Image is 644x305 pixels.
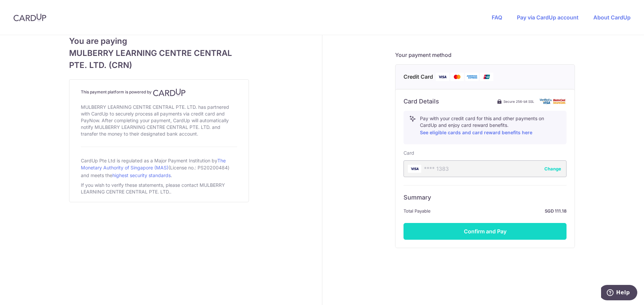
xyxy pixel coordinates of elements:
[492,14,502,21] a: FAQ
[81,102,237,139] div: MULBERRY LEARNING CENTRE CENTRAL PTE. LTD. has partnered with CardUp to securely process all paym...
[13,13,46,21] img: CardUp
[436,73,449,81] img: Visa
[450,73,464,81] img: Mastercard
[593,14,631,21] a: About CardUp
[465,73,479,81] img: American Express
[404,207,431,215] span: Total Payable
[404,97,439,105] h6: Card Details
[112,172,171,178] a: highest security standards
[420,130,532,135] a: See eligible cards and card reward benefits here
[433,207,567,215] strong: SGD 111.18
[395,51,575,59] h5: Your payment method
[404,150,414,156] label: Card
[404,194,567,202] h6: Summary
[517,14,579,21] a: Pay via CardUp account
[503,99,534,104] span: Secure 256-bit SSL
[404,223,567,240] button: Confirm and Pay
[480,73,493,81] img: Union Pay
[81,88,237,96] h4: This payment platform is powered by
[81,180,237,197] div: If you wish to verify these statements, please contact MULBERRY LEARNING CENTRE CENTRAL PTE. LTD..
[601,285,637,302] iframe: Opens a widget where you can find more information
[404,73,433,81] span: Credit Card
[540,98,567,104] img: card secure
[69,47,249,71] span: MULBERRY LEARNING CENTRE CENTRAL PTE. LTD. (CRN)
[69,35,249,47] span: You are paying
[420,115,561,137] p: Pay with your credit card for this and other payments on CardUp and enjoy card reward benefits.
[81,155,237,180] div: CardUp Pte Ltd is regulated as a Major Payment Institution by (License no.: PS20200484) and meets...
[544,165,561,172] button: Change
[153,88,186,96] img: CardUp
